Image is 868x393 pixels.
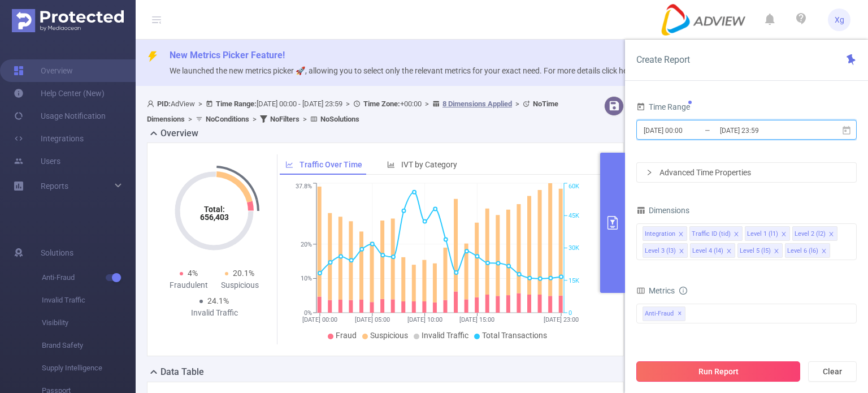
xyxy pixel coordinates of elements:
[304,309,312,317] tspan: 0%
[726,248,732,255] i: icon: close
[206,115,249,123] b: No Conditions
[787,244,818,258] div: Level 6 (l6)
[636,54,690,65] span: Create Report
[785,243,830,258] li: Level 6 (l6)
[336,331,357,340] span: Fraud
[14,105,106,127] a: Usage Notification
[12,9,124,32] img: Protected Media
[14,127,84,150] a: Integrations
[679,248,684,255] i: icon: close
[734,231,739,238] i: icon: close
[147,51,158,62] i: icon: thunderbolt
[300,115,310,123] span: >
[482,331,547,340] span: Total Transactions
[301,275,312,283] tspan: 10%
[568,183,579,191] tspan: 60K
[14,82,105,105] a: Help Center (New)
[643,306,685,321] span: Anti-Fraud
[643,123,734,138] input: Start date
[14,59,73,82] a: Overview
[636,206,689,215] span: Dimensions
[689,226,743,241] li: Traffic ID (tid)
[363,100,400,108] b: Time Zone:
[160,127,198,140] h2: Overview
[645,227,675,241] div: Integration
[42,289,136,312] span: Invalid Traffic
[407,316,442,323] tspan: [DATE] 10:00
[42,312,136,334] span: Visibility
[544,316,579,323] tspan: [DATE] 23:00
[188,269,198,278] span: 4%
[207,296,229,305] span: 24.1%
[795,227,826,241] div: Level 2 (l2)
[459,316,494,323] tspan: [DATE] 15:00
[302,316,337,323] tspan: [DATE] 00:00
[828,231,834,238] i: icon: close
[645,244,676,258] div: Level 3 (l3)
[646,169,653,176] i: icon: right
[249,115,260,123] span: >
[643,243,688,258] li: Level 3 (l3)
[189,307,240,319] div: Invalid Traffic
[342,100,353,108] span: >
[42,357,136,379] span: Supply Intelligence
[678,231,684,238] i: icon: close
[41,175,68,197] a: Reports
[195,100,206,108] span: >
[679,287,687,295] i: icon: info-circle
[233,269,254,278] span: 20.1%
[422,331,468,340] span: Invalid Traffic
[41,241,73,264] span: Solutions
[170,50,285,61] span: New Metrics Picker Feature!
[719,123,810,138] input: End date
[301,241,312,248] tspan: 20%
[354,316,389,323] tspan: [DATE] 05:00
[643,226,687,241] li: Integration
[690,243,735,258] li: Level 4 (l4)
[320,115,359,123] b: No Solutions
[185,115,196,123] span: >
[370,331,408,340] span: Suspicious
[792,226,837,241] li: Level 2 (l2)
[568,245,579,252] tspan: 30K
[270,115,300,123] b: No Filters
[157,100,171,108] b: PID:
[204,205,225,214] tspan: Total:
[774,248,779,255] i: icon: close
[636,286,675,295] span: Metrics
[216,100,257,108] b: Time Range:
[745,226,790,241] li: Level 1 (l1)
[41,182,68,191] span: Reports
[160,365,204,379] h2: Data Table
[835,8,844,31] span: Xg
[512,100,523,108] span: >
[170,66,653,75] span: We launched the new metrics picker 🚀, allowing you to select only the relevant metrics for your e...
[163,279,214,291] div: Fraudulent
[296,183,312,191] tspan: 37.8%
[692,227,731,241] div: Traffic ID (tid)
[636,102,690,111] span: Time Range
[737,243,783,258] li: Level 5 (l5)
[300,160,362,169] span: Traffic Over Time
[781,231,787,238] i: icon: close
[692,244,723,258] div: Level 4 (l4)
[387,161,395,169] i: icon: bar-chart
[200,213,229,222] tspan: 656,403
[678,307,682,321] span: ✕
[147,100,157,107] i: icon: user
[14,150,60,172] a: Users
[740,244,771,258] div: Level 5 (l5)
[442,100,512,108] u: 8 Dimensions Applied
[42,334,136,357] span: Brand Safety
[568,277,579,284] tspan: 15K
[42,266,136,289] span: Anti-Fraud
[747,227,778,241] div: Level 1 (l1)
[636,361,800,382] button: Run Report
[422,100,432,108] span: >
[637,163,856,182] div: icon: rightAdvanced Time Properties
[285,161,293,169] i: icon: line-chart
[808,361,857,382] button: Clear
[147,100,558,123] span: AdView [DATE] 00:00 - [DATE] 23:59 +00:00
[568,212,579,219] tspan: 45K
[401,160,457,169] span: IVT by Category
